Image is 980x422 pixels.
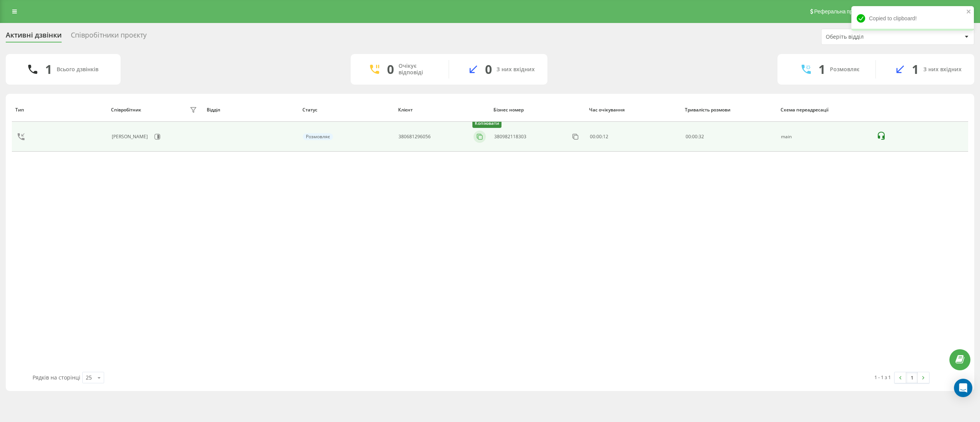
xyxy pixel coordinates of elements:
div: Бізнес номер [493,107,582,113]
div: З них вхідних [923,66,962,73]
div: Схема переадресації [781,107,869,113]
span: 00 [692,133,697,140]
div: [PERSON_NAME] [112,134,150,139]
div: Open Intercom Messenger [954,379,972,397]
div: Співробітники проєкту [71,31,147,43]
div: З них вхідних [497,66,535,73]
div: Copied to clipboard! [851,6,974,31]
div: Статус [302,107,391,113]
div: 380681296056 [399,134,431,139]
div: Тип [15,107,104,113]
div: Відділ [207,107,295,113]
div: 0 [387,62,394,77]
div: 1 [818,62,825,77]
div: Тривалість розмови [685,107,773,113]
span: 00 [686,133,691,140]
span: Рядків на сторінці [33,374,80,381]
div: 0 [485,62,492,77]
div: Копіювати [472,119,501,128]
a: 1 [906,372,918,383]
div: Розмовляє [303,133,333,140]
div: main [781,134,868,139]
div: Час очікування [589,107,678,113]
div: Всього дзвінків [57,66,98,73]
div: Оберіть відділ [826,34,917,40]
div: 1 - 1 з 1 [874,373,891,381]
button: close [966,8,972,16]
div: : : [686,134,704,139]
div: 00:00:12 [590,134,677,139]
div: Співробітник [111,107,141,113]
div: Клієнт [398,107,487,113]
div: Очікує відповіді [399,63,437,76]
div: 380982118303 [494,134,526,139]
div: 1 [912,62,919,77]
div: 25 [86,374,92,381]
span: Реферальна програма [814,8,871,15]
div: Активні дзвінки [6,31,62,43]
div: 1 [45,62,52,77]
div: Розмовляє [830,66,859,73]
span: 32 [699,133,704,140]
